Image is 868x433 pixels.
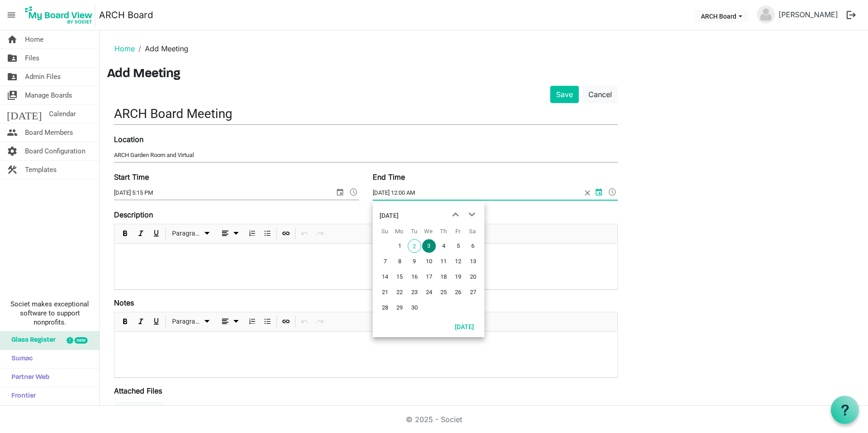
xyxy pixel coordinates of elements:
[118,312,133,331] div: Bold
[408,255,421,268] span: Tuesday, September 9, 2025
[464,207,480,223] button: next month
[150,228,163,239] button: Underline
[114,103,618,124] input: Title
[25,86,72,104] span: Manage Boards
[107,67,861,82] h3: Add Meeting
[582,86,618,103] a: Cancel
[280,316,292,327] button: Insert Link
[465,225,480,238] th: Sa
[393,255,406,268] span: Monday, September 8, 2025
[133,224,148,243] div: Italic
[133,312,148,331] div: Italic
[217,316,243,327] button: dropdownbutton
[695,10,748,22] button: ARCH Board dropdownbutton
[421,225,436,238] th: We
[114,172,149,182] label: Start Time
[280,228,292,239] button: Insert Link
[25,161,57,179] span: Templates
[393,270,406,284] span: Monday, September 15, 2025
[114,297,134,308] label: Notes
[550,86,579,103] button: Save
[7,105,42,123] span: [DATE]
[119,316,132,327] button: Bold
[7,331,55,349] span: Glass Register
[244,224,260,243] div: Numbered List
[437,239,450,253] span: Thursday, September 4, 2025
[3,6,20,24] span: menu
[7,86,18,104] span: switch_account
[393,239,406,253] span: Monday, September 1, 2025
[451,255,465,268] span: Friday, September 12, 2025
[260,312,275,331] div: Bulleted List
[172,228,202,239] span: Paragraph
[447,207,464,223] button: previous month
[135,43,188,54] li: Add Meeting
[392,225,406,238] th: Mo
[450,225,465,238] th: Fr
[378,301,392,315] span: Sunday, September 28, 2025
[408,239,421,253] span: Tuesday, September 2, 2025
[246,316,258,327] button: Numbered List
[114,385,162,396] label: Attached Files
[378,255,392,268] span: Sunday, September 7, 2025
[451,285,465,299] span: Friday, September 26, 2025
[119,228,132,239] button: Bold
[25,123,73,142] span: Board Members
[7,68,18,86] span: folder_shared
[7,350,33,368] span: Sumac
[7,369,49,387] span: Partner Web
[148,312,164,331] div: Underline
[215,224,245,243] div: Alignments
[22,4,99,26] a: My Board View Logo
[437,270,450,284] span: Thursday, September 18, 2025
[261,316,274,327] button: Bulleted List
[261,228,274,239] button: Bulleted List
[215,312,245,331] div: Alignments
[114,402,164,419] button: Select Files
[593,186,604,198] span: select
[25,68,61,86] span: Admin Files
[7,49,18,67] span: folder_shared
[380,207,399,225] div: title
[25,49,39,67] span: Files
[167,224,215,243] div: Formats
[842,5,861,25] button: logout
[408,285,421,299] span: Tuesday, September 23, 2025
[437,285,450,299] span: Thursday, September 25, 2025
[114,209,153,220] label: Description
[378,285,392,299] span: Sunday, September 21, 2025
[4,300,95,327] span: Societ makes exceptional software to support nonprofits.
[74,337,88,344] div: new
[757,5,775,24] img: no-profile-picture.svg
[150,316,163,327] button: Underline
[278,224,294,243] div: Insert Link
[422,285,436,299] span: Wednesday, September 24, 2025
[408,270,421,284] span: Tuesday, September 16, 2025
[49,105,76,123] span: Calendar
[436,225,450,238] th: Th
[7,123,18,142] span: people
[335,186,345,198] span: select
[422,255,436,268] span: Wednesday, September 10, 2025
[169,316,214,327] button: Paragraph dropdownbutton
[422,270,436,284] span: Wednesday, September 17, 2025
[406,415,462,424] a: © 2025 - Societ
[244,312,260,331] div: Numbered List
[466,285,480,299] span: Saturday, September 27, 2025
[421,238,436,254] td: Wednesday, September 3, 2025
[169,228,214,239] button: Paragraph dropdownbutton
[114,44,135,53] a: Home
[217,228,243,239] button: dropdownbutton
[278,312,294,331] div: Insert Link
[775,5,842,24] a: [PERSON_NAME]
[451,270,465,284] span: Friday, September 19, 2025
[407,225,421,238] th: Tu
[167,312,215,331] div: Formats
[466,239,480,253] span: Saturday, September 6, 2025
[22,4,95,26] img: My Board View Logo
[7,30,18,49] span: home
[25,30,44,49] span: Home
[408,301,421,315] span: Tuesday, September 30, 2025
[135,228,147,239] button: Italic
[172,316,202,327] span: Paragraph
